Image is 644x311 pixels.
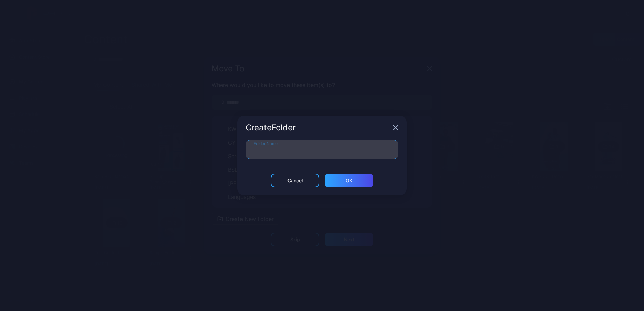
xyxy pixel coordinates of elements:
div: ОК [346,178,352,183]
div: Create Folder [246,124,390,132]
input: Folder Name [246,140,398,159]
button: ОК [325,174,373,187]
div: Cancel [287,178,303,183]
button: Cancel [271,174,319,187]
